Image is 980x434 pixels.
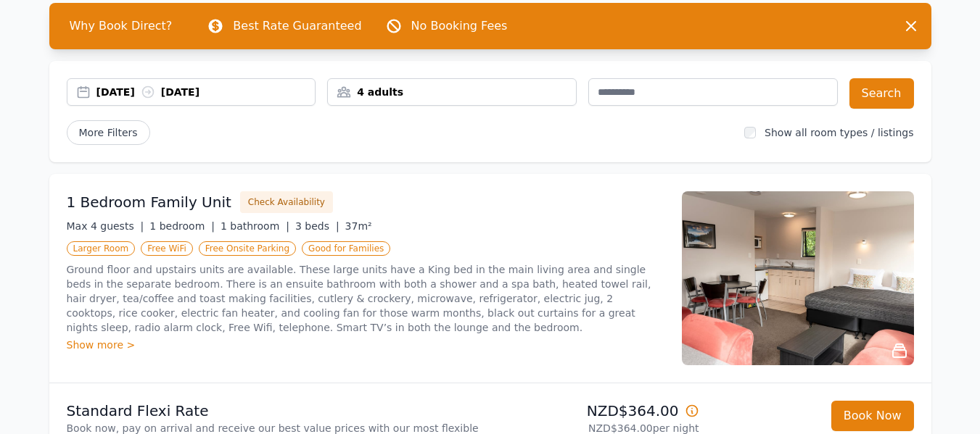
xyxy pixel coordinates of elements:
[295,220,339,232] span: 3 beds |
[199,241,296,256] span: Free Onsite Parking
[149,220,215,232] span: 1 bedroom |
[67,220,144,232] span: Max 4 guests |
[221,220,289,232] span: 1 bathroom |
[831,401,914,431] button: Book Now
[240,191,333,213] button: Check Availability
[67,241,136,256] span: Larger Room
[849,78,914,109] button: Search
[302,241,390,256] span: Good for Families
[58,12,184,41] span: Why Book Direct?
[496,401,699,421] p: NZD$364.00
[67,262,664,335] p: Ground floor and upstairs units are available. These large units have a King bed in the main livi...
[96,85,316,99] div: [DATE] [DATE]
[67,401,485,421] p: Standard Flexi Rate
[67,192,231,212] h3: 1 Bedroom Family Unit
[328,85,576,99] div: 4 adults
[411,17,508,35] p: No Booking Fees
[67,338,664,352] div: Show more >
[345,220,372,232] span: 37m²
[141,241,193,256] span: Free WiFi
[67,120,150,145] span: More Filters
[233,17,361,35] p: Best Rate Guaranteed
[765,127,913,138] label: Show all room types / listings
